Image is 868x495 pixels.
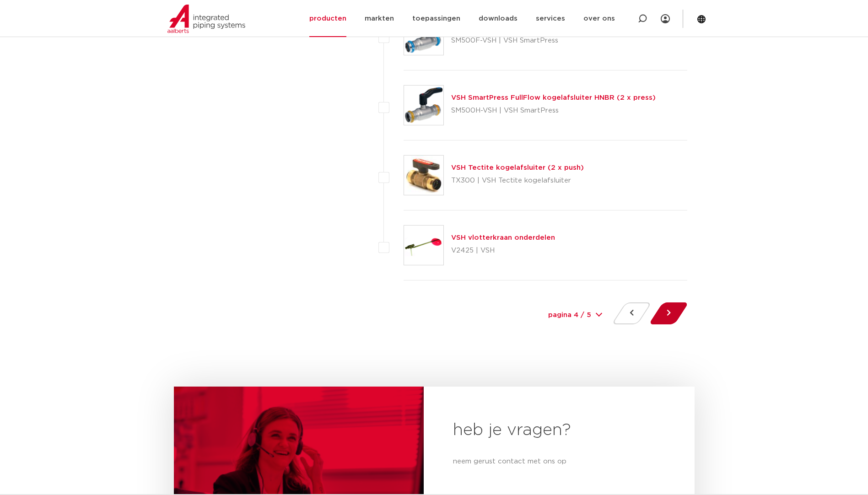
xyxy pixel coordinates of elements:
[451,33,650,48] p: SM500F-VSH | VSH SmartPress
[453,456,665,467] p: neem gerust contact met ons op
[453,420,665,441] h2: heb je vragen?
[404,86,443,125] img: Thumbnail for VSH SmartPress FullFlow kogelafsluiter HNBR (2 x press)
[451,243,555,258] p: V2425 | VSH
[451,103,656,118] p: SM500H-VSH | VSH SmartPress
[451,94,656,101] a: VSH SmartPress FullFlow kogelafsluiter HNBR (2 x press)
[451,164,584,171] a: VSH Tectite kogelafsluiter (2 x push)
[451,234,555,241] a: VSH vlotterkraan onderdelen
[451,173,584,188] p: TX300 | VSH Tectite kogelafsluiter
[404,156,443,195] img: Thumbnail for VSH Tectite kogelafsluiter (2 x push)
[404,226,443,265] img: Thumbnail for VSH vlotterkraan onderdelen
